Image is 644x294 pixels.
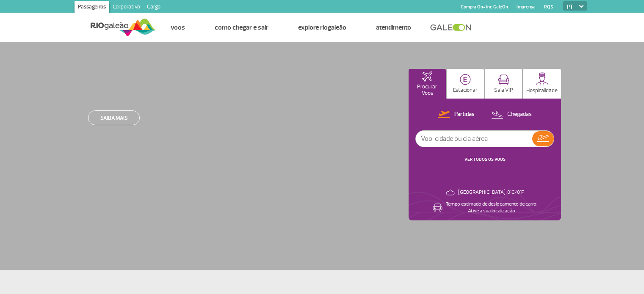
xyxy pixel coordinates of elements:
p: [GEOGRAPHIC_DATA]: 0°C/0°F [458,189,524,196]
button: Partidas [436,109,477,120]
img: hospitality.svg [536,72,549,85]
input: Voo, cidade ou cia aérea [416,131,532,147]
p: Hospitalidade [526,88,558,94]
button: Chegadas [489,109,534,120]
a: Cargo [144,1,164,14]
img: airplaneHomeActive.svg [422,71,432,82]
a: Saiba mais [88,110,140,125]
img: carParkingHome.svg [460,74,471,85]
a: Como chegar e sair [215,23,268,32]
a: RQS [544,4,553,10]
a: Corporativo [109,1,144,14]
a: Explore RIOgaleão [298,23,346,32]
img: vipRoom.svg [498,74,509,85]
p: Procurar Voos [413,84,442,96]
button: Procurar Voos [409,69,446,99]
button: VER TODOS OS VOOS [462,156,508,163]
p: Chegadas [507,110,532,118]
button: Sala VIP [485,69,522,99]
a: VER TODOS OS VOOS [464,157,506,162]
a: Atendimento [376,23,411,32]
a: Passageiros [75,1,109,14]
a: Imprensa [517,4,536,10]
a: Voos [171,23,185,32]
button: Estacionar [447,69,484,99]
p: Partidas [454,110,475,118]
a: Compra On-line GaleOn [461,4,508,10]
p: Tempo estimado de deslocamento de carro: Ative a sua localização [446,201,537,214]
p: Sala VIP [494,87,513,93]
p: Estacionar [453,87,478,93]
button: Hospitalidade [523,69,561,99]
